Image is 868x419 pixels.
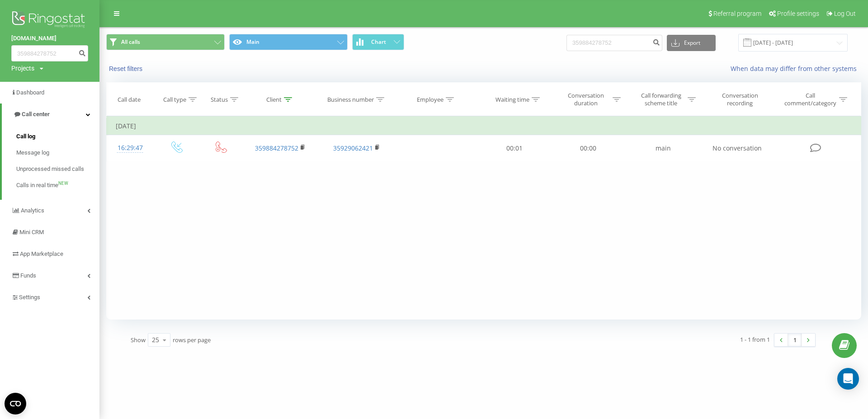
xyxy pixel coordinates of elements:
[118,96,141,104] div: Call date
[837,368,859,390] div: Open Intercom Messenger
[16,145,99,161] a: Message log
[712,144,762,152] span: No conversation
[16,177,99,193] a: Calls in real timeNEW
[16,132,35,141] span: Call log
[106,65,147,73] button: Reset filters
[740,335,770,344] div: 1 - 1 from 1
[333,144,373,152] a: 35929062421
[19,229,44,235] span: Mini CRM
[22,111,50,118] span: Call center
[152,335,159,344] div: 25
[11,45,88,61] input: Search by number
[784,92,837,107] div: Call comment/category
[495,96,529,104] div: Waiting time
[21,207,44,214] span: Analytics
[116,139,145,157] div: 16:29:47
[834,10,856,17] span: Log Out
[777,10,819,17] span: Profile settings
[566,35,662,51] input: Search by number
[20,250,63,257] span: App Marketplace
[2,104,99,125] a: Call center
[255,144,298,152] a: 359884278752
[16,165,84,174] span: Unprocessed missed calls
[19,294,40,301] span: Settings
[327,96,374,104] div: Business number
[371,39,386,45] span: Chart
[11,34,88,43] a: [DOMAIN_NAME]
[16,89,44,96] span: Dashboard
[173,336,211,344] span: rows per page
[417,96,443,104] div: Employee
[625,135,702,161] td: main
[106,34,225,50] button: All calls
[352,34,404,50] button: Chart
[562,92,610,107] div: Conversation duration
[16,128,99,145] a: Call log
[131,336,146,344] span: Show
[713,10,761,17] span: Referral program
[667,35,716,51] button: Export
[11,64,34,73] div: Projects
[711,92,769,107] div: Conversation recording
[266,96,282,104] div: Client
[229,34,348,50] button: Main
[5,393,26,414] button: Open CMP widget
[20,272,36,279] span: Funds
[121,38,140,46] span: All calls
[163,96,186,104] div: Call type
[16,148,49,157] span: Message log
[11,9,88,32] img: Ringostat logo
[731,64,861,73] a: When data may differ from other systems
[16,161,99,177] a: Unprocessed missed calls
[16,181,58,190] span: Calls in real time
[107,117,861,135] td: [DATE]
[637,92,685,107] div: Call forwarding scheme title
[788,334,802,346] a: 1
[552,135,625,161] td: 00:00
[478,135,552,161] td: 00:01
[211,96,228,104] div: Status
